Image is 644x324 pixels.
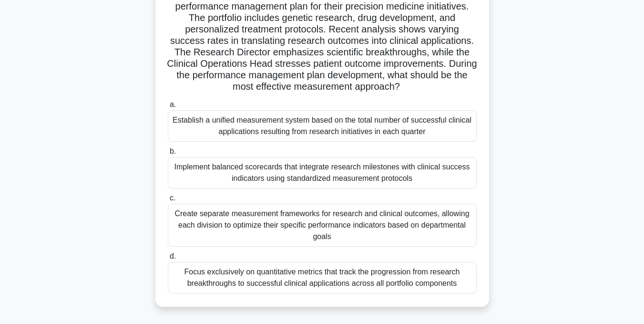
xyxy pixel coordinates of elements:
span: d. [170,252,176,260]
span: b. [170,147,176,155]
div: Implement balanced scorecards that integrate research milestones with clinical success indicators... [168,157,477,188]
span: c. [170,194,175,202]
div: Focus exclusively on quantitative metrics that track the progression from research breakthroughs ... [168,262,477,293]
div: Establish a unified measurement system based on the total number of successful clinical applicati... [168,110,477,142]
span: a. [170,100,176,108]
div: Create separate measurement frameworks for research and clinical outcomes, allowing each division... [168,204,477,247]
